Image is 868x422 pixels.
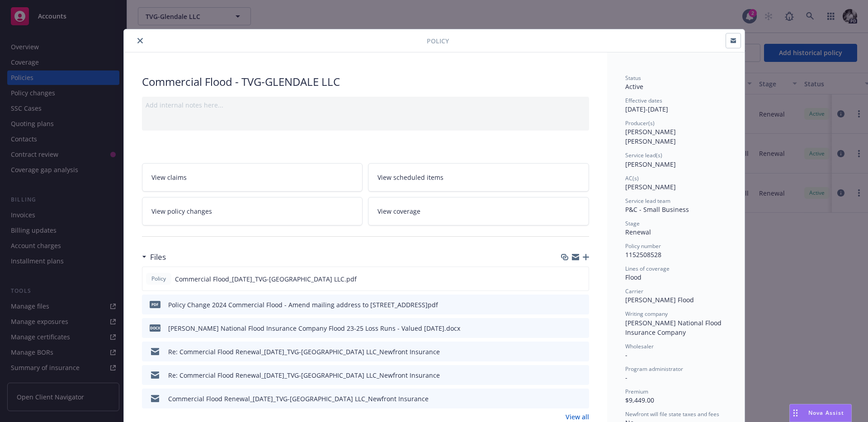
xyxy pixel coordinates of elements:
[566,412,589,422] a: View all
[625,197,670,205] span: Service lead team
[625,127,678,145] span: [PERSON_NAME] [PERSON_NAME]
[625,183,676,191] span: [PERSON_NAME]
[625,151,662,159] span: Service lead(s)
[625,265,670,272] span: Lines of coverage
[625,365,683,373] span: Program administrator
[146,100,585,110] div: Add internal notes here...
[368,197,589,225] a: View coverage
[625,242,661,250] span: Policy number
[625,273,642,281] span: Flood
[377,206,420,216] span: View coverage
[427,36,449,46] span: Policy
[577,300,585,309] button: preview file
[150,324,160,331] span: docx
[625,319,723,337] span: [PERSON_NAME] National Flood Insurance Company
[175,274,357,284] span: Commercial Flood_[DATE]_TVG-[GEOGRAPHIC_DATA] LLC.pdf
[625,287,643,295] span: Carrier
[562,274,570,284] button: download file
[625,396,654,404] span: $9,449.00
[789,404,852,422] button: Nova Assist
[150,251,166,263] h3: Files
[625,410,719,418] span: Newfront will file state taxes and fees
[168,324,460,333] div: [PERSON_NAME] National Flood Insurance Company Flood 23-25 Loss Runs - Valued [DATE].docx
[625,74,641,82] span: Status
[625,220,640,227] span: Stage
[377,173,443,182] span: View scheduled items
[563,394,570,403] button: download file
[142,251,166,263] div: Files
[563,324,570,333] button: download file
[625,205,689,214] span: P&C - Small Business
[168,347,440,356] div: Re: Commercial Flood Renewal_[DATE]_TVG-[GEOGRAPHIC_DATA] LLC_Newfront Insurance
[625,250,661,259] span: 1152508528
[625,160,676,169] span: [PERSON_NAME]
[790,404,801,422] div: Drag to move
[625,295,694,304] span: [PERSON_NAME] Flood
[168,370,440,380] div: Re: Commercial Flood Renewal_[DATE]_TVG-[GEOGRAPHIC_DATA] LLC_Newfront Insurance
[142,163,363,192] a: View claims
[142,197,363,225] a: View policy changes
[625,342,654,350] span: Wholesaler
[625,119,655,127] span: Producer(s)
[808,409,844,417] span: Nova Assist
[577,274,585,284] button: preview file
[563,347,570,356] button: download file
[151,173,187,182] span: View claims
[625,388,648,395] span: Premium
[563,370,570,380] button: download file
[577,324,585,333] button: preview file
[168,394,429,403] div: Commercial Flood Renewal_[DATE]_TVG-[GEOGRAPHIC_DATA] LLC_Newfront Insurance
[150,275,168,283] span: Policy
[577,394,585,403] button: preview file
[625,228,651,236] span: Renewal
[625,97,662,104] span: Effective dates
[625,82,643,91] span: Active
[135,35,146,46] button: close
[168,300,438,309] div: Policy Change 2024 Commercial Flood - Amend mailing address to [STREET_ADDRESS]pdf
[625,97,726,114] div: [DATE] - [DATE]
[625,351,627,359] span: -
[625,174,639,182] span: AC(s)
[151,206,212,216] span: View policy changes
[577,347,585,356] button: preview file
[625,310,668,318] span: Writing company
[150,301,160,308] span: pdf
[142,74,589,89] div: Commercial Flood - TVG-GLENDALE LLC
[577,370,585,380] button: preview file
[368,163,589,192] a: View scheduled items
[625,373,627,382] span: -
[563,300,570,309] button: download file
